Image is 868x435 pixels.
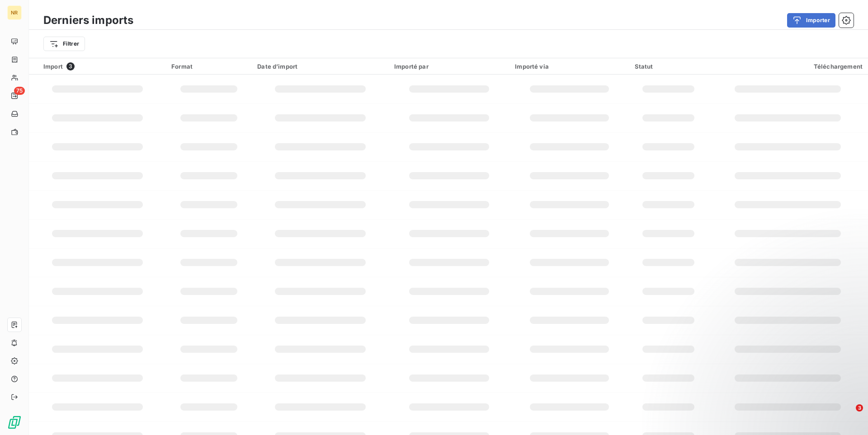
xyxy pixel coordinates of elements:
div: Statut [635,63,703,70]
div: Import [43,62,160,70]
div: Importé par [394,63,504,70]
span: 3 [856,404,863,412]
h3: Derniers imports [43,12,133,28]
iframe: Intercom live chat [837,404,859,426]
div: Format [171,63,246,70]
span: 3 [66,62,75,70]
div: Téléchargement [713,63,863,70]
iframe: Intercom notifications message [687,347,868,411]
div: Date d’import [257,63,383,70]
img: Logo LeanPay [7,415,22,430]
button: Importer [787,13,835,28]
button: Filtrer [43,37,85,51]
span: 75 [14,87,25,95]
div: Importé via [515,63,624,70]
div: NR [7,5,22,20]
